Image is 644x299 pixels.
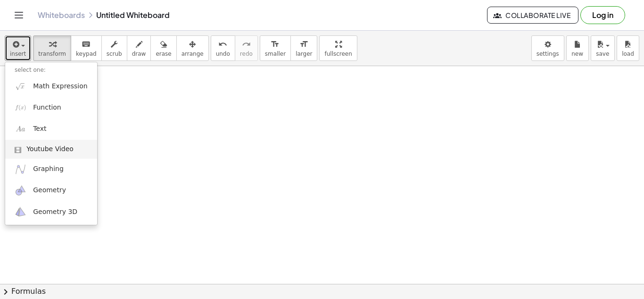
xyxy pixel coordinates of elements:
[260,35,291,61] button: format_sizesmaller
[218,39,227,50] i: undo
[5,35,31,61] button: insert
[596,51,609,57] span: save
[15,102,26,113] img: f_x.png
[33,82,87,91] span: Math Expression
[211,35,235,61] button: undoundo
[176,35,209,61] button: arrange
[5,76,97,97] a: Math Expression
[38,10,85,20] a: Whiteboards
[11,8,26,23] button: Toggle navigation
[15,163,26,175] img: ggb-graphing.svg
[216,51,230,57] span: undo
[290,35,317,61] button: format_sizelarger
[5,180,97,201] a: Geometry
[580,6,625,24] button: Log in
[33,164,64,174] span: Graphing
[531,35,564,61] button: settings
[33,186,66,195] span: Geometry
[5,97,97,118] a: Function
[33,207,77,217] span: Geometry 3D
[127,35,151,61] button: draw
[182,51,204,57] span: arrange
[571,51,583,57] span: new
[15,80,26,92] img: sqrt_x.png
[107,51,122,57] span: scrub
[15,206,26,218] img: ggb-3d.svg
[265,51,286,57] span: smaller
[487,7,578,24] button: Collaborate Live
[235,35,258,61] button: redoredo
[15,123,26,135] img: Aa.png
[495,11,570,19] span: Collaborate Live
[71,35,102,61] button: keyboardkeypad
[15,185,26,196] img: ggb-geometry.svg
[319,35,357,61] button: fullscreen
[318,88,506,230] iframe: To enrich screen reader interactions, please activate Accessibility in Grammarly extension settings
[591,35,615,61] button: save
[271,39,280,50] i: format_size
[296,51,312,57] span: larger
[26,145,74,154] span: Youtube Video
[566,35,589,61] button: new
[5,119,97,140] a: Text
[324,51,352,57] span: fullscreen
[5,140,97,159] a: Youtube Video
[299,39,308,50] i: format_size
[38,51,66,57] span: transform
[156,51,171,57] span: erase
[33,124,46,134] span: Text
[242,39,251,50] i: redo
[33,103,61,112] span: Function
[10,51,26,57] span: insert
[240,51,253,57] span: redo
[5,159,97,180] a: Graphing
[5,201,97,222] a: Geometry 3D
[82,39,91,50] i: keyboard
[132,51,146,57] span: draw
[150,35,176,61] button: erase
[617,35,639,61] button: load
[76,51,97,57] span: keypad
[101,35,127,61] button: scrub
[622,51,634,57] span: load
[5,65,97,76] li: select one:
[537,51,559,57] span: settings
[33,35,71,61] button: transform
